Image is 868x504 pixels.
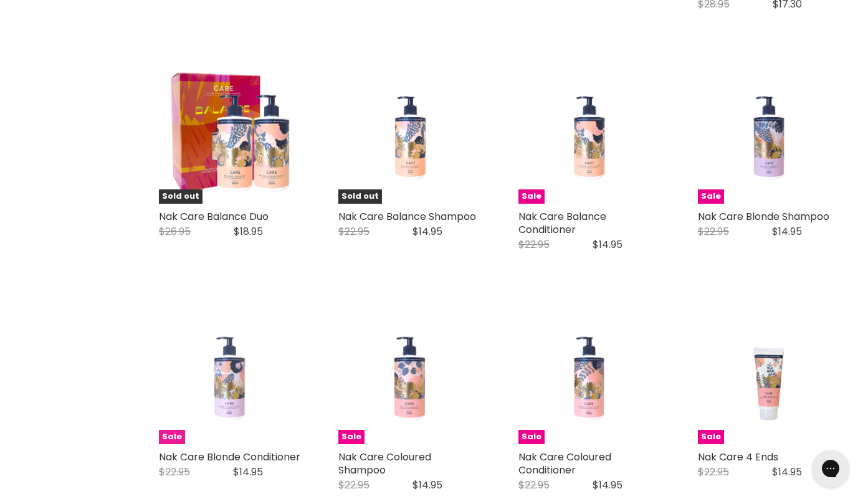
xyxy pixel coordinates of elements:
[413,224,442,239] span: $14.95
[338,62,480,204] a: Nak Care Balance Shampoo Sold out
[159,430,185,444] span: Sale
[338,209,476,224] a: Nak Care Balance Shampoo
[338,224,370,239] span: $22.95
[159,450,300,464] a: Nak Care Blonde Conditioner
[698,209,829,224] a: Nak Care Blonde Shampoo
[159,62,301,204] img: Nak Care Balance Duo
[338,302,480,444] a: Nak Care Coloured Shampoo Sale
[698,302,840,444] a: Nak Care 4 Ends Sale
[518,237,550,252] span: $22.95
[338,478,370,492] span: $22.95
[518,302,661,444] a: Nak Care Coloured Conditioner Sale
[698,224,729,239] span: $22.95
[752,62,785,204] img: Nak Care Blonde Shampoo
[159,465,190,479] span: $22.95
[213,302,247,444] img: Nak Care Blonde Conditioner
[159,62,301,204] a: Nak Care Balance Duo Nak Care Balance Duo Sold out
[698,430,724,444] span: Sale
[806,445,856,492] iframe: Gorgias live chat messenger
[338,189,382,204] span: Sold out
[338,430,365,444] span: Sale
[338,450,431,477] a: Nak Care Coloured Shampoo
[698,450,778,464] a: Nak Care 4 Ends
[772,465,802,479] span: $14.95
[413,478,442,492] span: $14.95
[233,465,263,479] span: $14.95
[159,302,301,444] a: Nak Care Blonde Conditioner Sale
[573,62,606,204] img: Nak Care Balance Conditioner
[518,450,611,477] a: Nak Care Coloured Conditioner
[698,189,724,204] span: Sale
[518,430,545,444] span: Sale
[722,302,816,444] img: Nak Care 4 Ends
[393,62,427,204] img: Nak Care Balance Shampoo
[593,478,622,492] span: $14.95
[234,224,263,239] span: $18.95
[593,237,622,252] span: $14.95
[159,209,269,224] a: Nak Care Balance Duo
[393,302,426,444] img: Nak Care Coloured Shampoo
[518,478,550,492] span: $22.95
[573,302,606,444] img: Nak Care Coloured Conditioner
[518,189,545,204] span: Sale
[159,224,191,239] span: $26.95
[159,189,203,204] span: Sold out
[518,62,661,204] a: Nak Care Balance Conditioner Sale
[698,62,840,204] a: Nak Care Blonde Shampoo Sale
[698,465,729,479] span: $22.95
[772,224,802,239] span: $14.95
[518,209,606,237] a: Nak Care Balance Conditioner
